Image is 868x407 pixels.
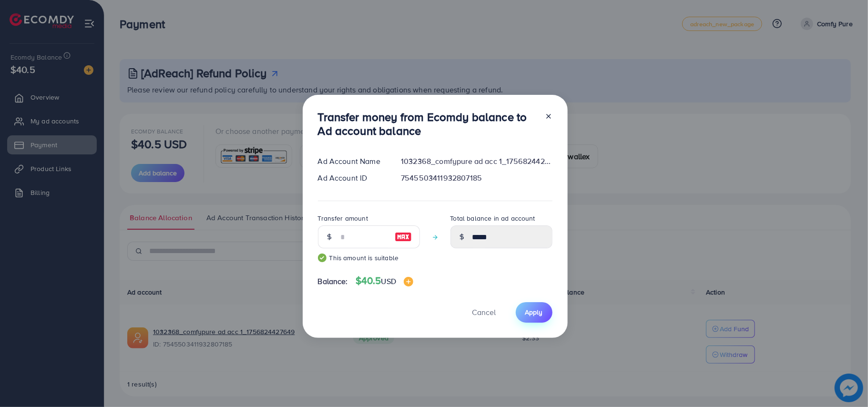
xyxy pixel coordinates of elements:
small: This amount is suitable [318,253,420,263]
img: image [395,231,412,243]
h3: Transfer money from Ecomdy balance to Ad account balance [318,110,537,138]
span: Apply [525,307,543,317]
label: Transfer amount [318,214,368,223]
div: Ad Account Name [310,156,394,167]
button: Apply [516,302,552,323]
button: Cancel [460,302,508,323]
span: Balance: [318,276,348,287]
label: Total balance in ad account [450,214,535,223]
div: 7545503411932807185 [393,173,560,183]
img: guide [318,254,327,262]
img: image [404,277,413,286]
div: Ad Account ID [310,173,394,183]
span: Cancel [472,307,496,317]
div: 1032368_comfypure ad acc 1_1756824427649 [393,156,560,167]
h4: $40.5 [356,275,413,287]
span: USD [381,276,396,286]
